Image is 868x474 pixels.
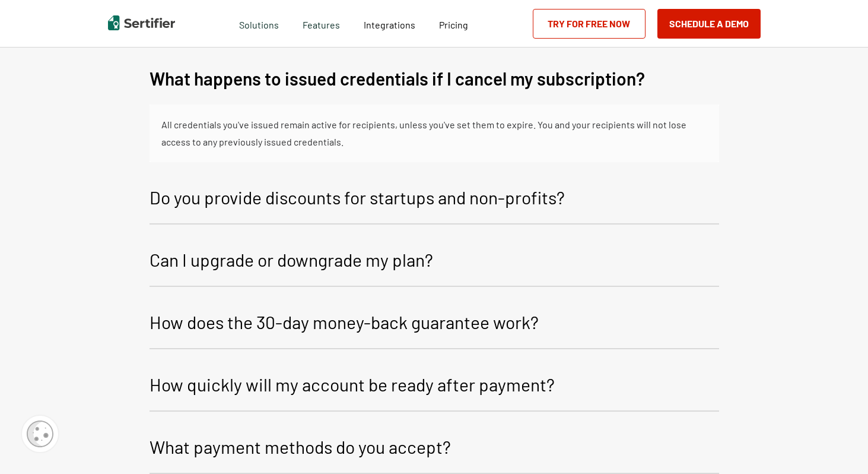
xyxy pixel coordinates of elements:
[657,9,761,39] button: Schedule a Demo
[439,19,468,30] span: Pricing
[150,236,719,287] button: Can I upgrade or downgrade my plan?
[239,16,279,31] span: Solutions
[150,361,719,412] button: How quickly will my account be ready after payment?
[150,299,719,349] button: How does the 30-day money-back guarantee work?
[150,105,719,162] div: What happens to issued credentials if I cancel my subscription?
[108,15,175,30] img: Sertifier | Digital Credentialing Platform
[150,183,565,211] p: Do you provide discounts for startups and non-profits?
[150,245,433,274] p: Can I upgrade or downgrade my plan?
[533,9,646,39] a: Try for Free Now
[303,16,340,31] span: Features
[150,308,539,336] p: How does the 30-day money-back guarantee work?
[150,370,555,399] p: How quickly will my account be ready after payment?
[364,16,415,31] a: Integrations
[809,417,868,474] iframe: Chat Widget
[161,116,707,150] div: All credentials you've issued remain active for recipients, unless you've set them to expire. You...
[150,432,451,461] p: What payment methods do you accept?
[150,64,645,93] p: What happens to issued credentials if I cancel my subscription?
[27,421,53,447] img: Cookie Popup Icon
[150,424,719,474] button: What payment methods do you accept?
[364,19,415,30] span: Integrations
[150,55,719,105] button: What happens to issued credentials if I cancel my subscription?
[439,16,468,31] a: Pricing
[150,174,719,225] button: Do you provide discounts for startups and non-profits?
